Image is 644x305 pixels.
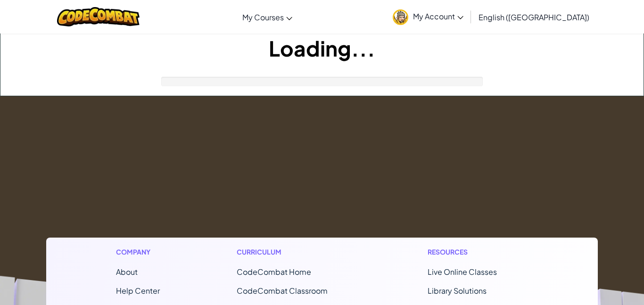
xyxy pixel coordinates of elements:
[479,12,589,22] span: English ([GEOGRAPHIC_DATA])
[116,286,160,296] a: Help Center
[57,7,140,26] img: CodeCombat logo
[238,4,297,30] a: My Courses
[116,267,138,277] a: About
[0,33,644,63] h1: Loading...
[393,9,408,25] img: avatar
[474,4,594,30] a: English ([GEOGRAPHIC_DATA])
[242,12,284,22] span: My Courses
[428,247,528,257] h1: Resources
[428,267,497,277] a: Live Online Classes
[237,286,328,296] a: CodeCombat Classroom
[116,247,160,257] h1: Company
[388,2,468,32] a: My Account
[237,247,351,257] h1: Curriculum
[413,11,463,21] span: My Account
[428,286,487,296] a: Library Solutions
[237,267,311,277] span: CodeCombat Home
